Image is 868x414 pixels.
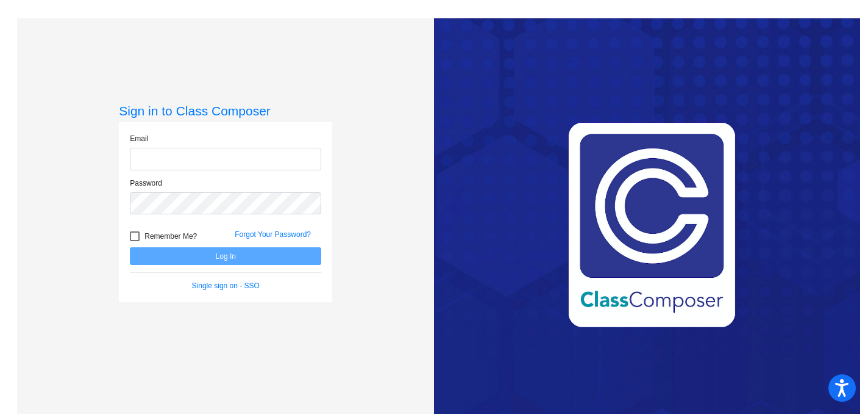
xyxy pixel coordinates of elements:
[144,229,197,244] span: Remember Me?
[130,247,321,265] button: Log In
[192,281,260,290] a: Single sign on - SSO
[235,230,311,239] a: Forgot Your Password?
[130,133,148,144] label: Email
[119,103,332,118] h3: Sign in to Class Composer
[130,178,162,189] label: Password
